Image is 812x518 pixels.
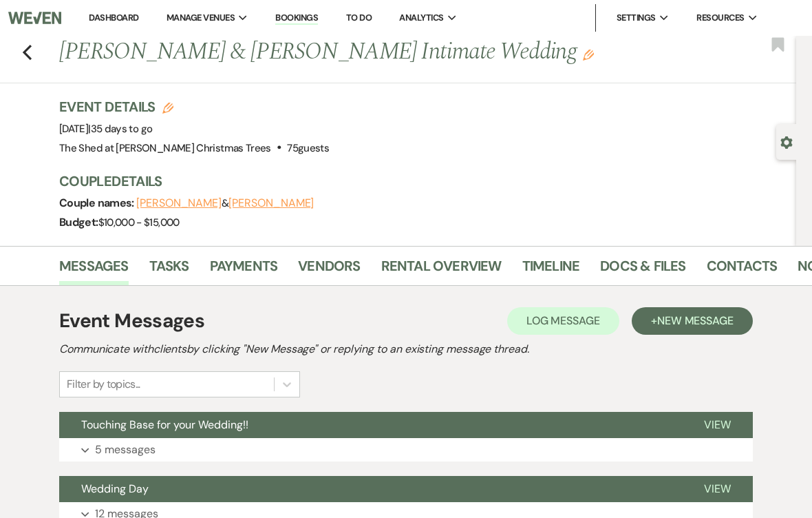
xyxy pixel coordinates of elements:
h3: Couple Details [59,172,782,191]
img: Weven Logo [8,3,61,32]
button: +New Message [632,307,753,335]
a: Messages [59,255,129,285]
div: Filter by topics... [67,376,140,393]
button: Log Message [507,307,619,335]
span: & [136,196,314,210]
span: Budget: [59,215,98,229]
span: [DATE] [59,122,152,136]
span: | [88,122,152,136]
span: Settings [617,11,656,25]
span: The Shed at [PERSON_NAME] Christmas Trees [59,141,271,155]
h1: Event Messages [59,307,204,335]
a: To Do [346,12,372,23]
span: Touching Base for your Wedding!! [81,417,248,432]
button: Edit [583,48,594,61]
h3: Event Details [59,97,329,116]
span: Resources [696,11,744,25]
button: [PERSON_NAME] [228,198,314,209]
button: Touching Base for your Wedding!! [59,412,682,438]
a: Timeline [522,255,580,285]
h2: Communicate with clients by clicking "New Message" or replying to an existing message thread. [59,341,753,358]
span: $10,000 - $15,000 [98,216,180,229]
a: Payments [210,255,278,285]
span: Log Message [526,313,600,328]
span: 75 guests [287,141,329,155]
button: Open lead details [780,135,793,148]
a: Dashboard [89,12,138,23]
span: Manage Venues [167,11,235,25]
span: Analytics [399,11,443,25]
p: 5 messages [95,441,156,459]
button: View [682,476,753,502]
a: Rental Overview [381,255,502,285]
span: Wedding Day [81,481,149,496]
h1: [PERSON_NAME] & [PERSON_NAME] Intimate Wedding [59,36,643,69]
a: Bookings [275,12,318,25]
button: 5 messages [59,438,753,462]
a: Vendors [298,255,360,285]
span: View [704,481,731,496]
a: Docs & Files [600,255,685,285]
a: Tasks [149,255,189,285]
button: [PERSON_NAME] [136,198,222,209]
span: View [704,417,731,432]
button: View [682,412,753,438]
span: New Message [657,313,734,328]
button: Wedding Day [59,476,682,502]
span: Couple names: [59,196,136,210]
span: 35 days to go [91,122,153,136]
a: Contacts [707,255,778,285]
